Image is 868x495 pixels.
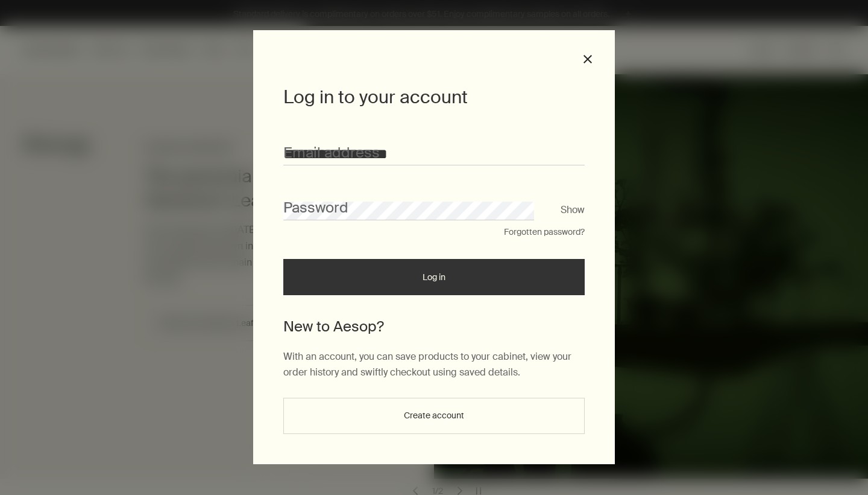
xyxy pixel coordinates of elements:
h2: New to Aesop? [283,316,585,337]
button: Forgotten password? [504,226,585,238]
h1: Log in to your account [283,85,585,110]
button: Show [561,202,585,218]
button: Create account [283,398,585,434]
button: Close [582,54,593,65]
p: With an account, you can save products to your cabinet, view your order history and swiftly check... [283,349,585,380]
button: Log in [283,259,585,295]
